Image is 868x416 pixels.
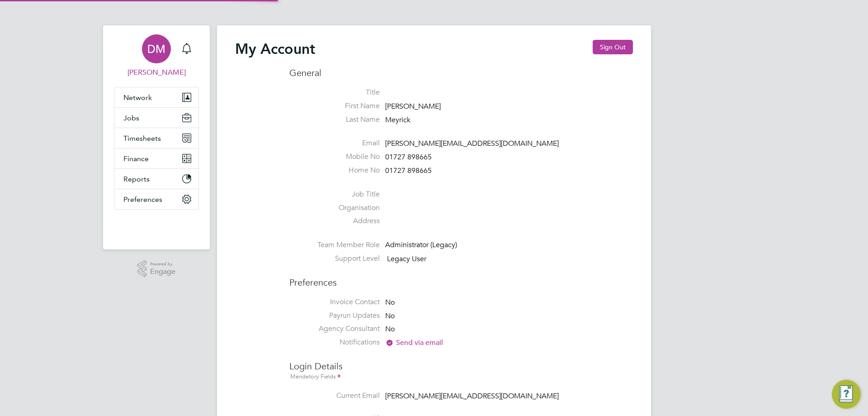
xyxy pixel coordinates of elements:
[103,25,210,249] nav: Main navigation
[123,175,150,183] span: Reports
[289,254,380,263] label: Support Level
[289,216,380,226] label: Address
[114,169,198,189] button: Reports
[289,190,380,199] label: Job Title
[123,93,152,102] span: Network
[289,152,380,162] label: Mobile No
[150,268,175,276] span: Engage
[289,67,633,79] h3: General
[123,195,162,204] span: Preferences
[385,139,559,148] span: [PERSON_NAME][EMAIL_ADDRESS][DOMAIN_NAME]
[123,154,149,163] span: Finance
[114,108,198,128] button: Jobs
[385,153,432,162] span: 01727 898665
[385,166,432,175] span: 01727 898665
[114,34,199,78] a: DM[PERSON_NAME]
[289,240,380,250] label: Team Member Role
[114,87,198,107] button: Network
[289,88,380,97] label: Title
[385,115,410,124] span: Meyrick
[289,391,380,401] label: Current Email
[114,219,199,233] a: Go to home page
[137,260,176,277] a: Powered byEngage
[289,351,633,382] h3: Login Details
[385,298,395,307] span: No
[387,254,426,263] span: Legacy User
[289,311,380,320] label: Payrun Updates
[114,148,198,168] button: Finance
[385,392,559,401] span: [PERSON_NAME][EMAIL_ADDRESS][DOMAIN_NAME]
[289,203,380,213] label: Organisation
[832,380,861,409] button: Engage Resource Center
[289,166,380,175] label: Home No
[289,372,633,382] div: Mandatory Fields
[123,134,161,143] span: Timesheets
[150,260,175,268] span: Powered by
[385,325,395,334] span: No
[385,338,443,347] span: Send via email
[114,189,198,209] button: Preferences
[289,101,380,111] label: First Name
[130,219,183,233] img: berryrecruitment-logo-retina.png
[147,43,165,55] span: DM
[289,115,380,124] label: Last Name
[235,40,315,58] h2: My Account
[289,297,380,307] label: Invoice Contact
[385,102,441,111] span: [PERSON_NAME]
[593,40,633,54] button: Sign Out
[114,128,198,148] button: Timesheets
[114,67,199,78] span: Doreen Meyrick
[289,139,380,148] label: Email
[385,311,395,320] span: No
[289,338,380,347] label: Notifications
[289,324,380,334] label: Agency Consultant
[123,114,139,122] span: Jobs
[289,268,633,288] h3: Preferences
[385,240,471,250] div: Administrator (Legacy)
